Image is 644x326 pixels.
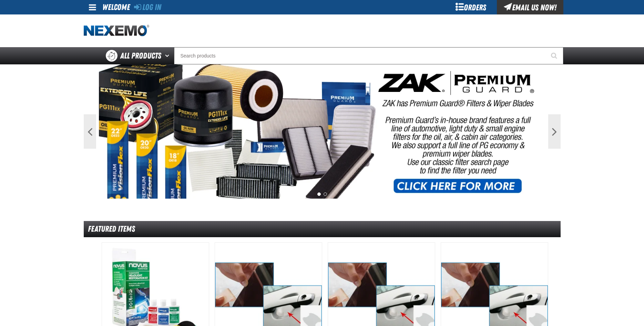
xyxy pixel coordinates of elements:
button: Next [548,114,561,149]
button: Previous [84,114,96,149]
button: 1 of 2 [317,192,321,196]
div: Featured Items [84,221,561,237]
input: Search [174,47,563,64]
a: Log In [134,2,161,12]
button: Start Searching [546,47,563,64]
img: Nexemo logo [84,25,149,37]
img: PG Filters & Wipers [99,64,545,199]
button: 2 of 2 [324,192,327,196]
span: All Products [120,50,161,62]
button: Open All Products pages [163,47,174,64]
